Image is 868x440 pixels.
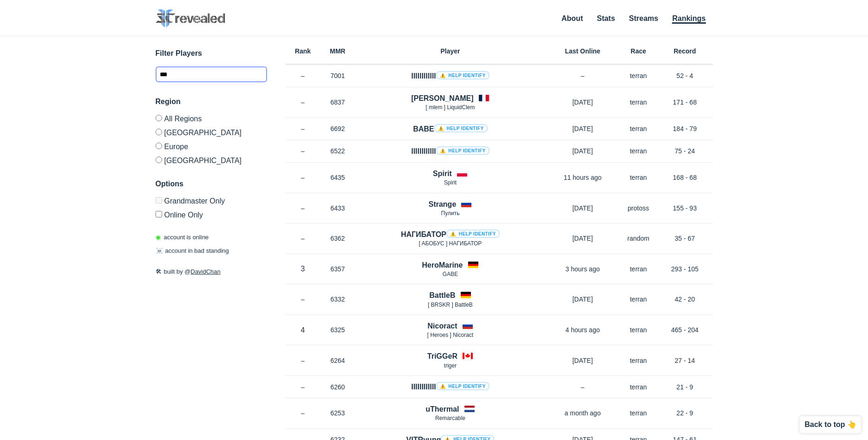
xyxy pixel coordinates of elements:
[657,98,713,107] p: 171 - 68
[156,48,267,59] h3: Filter Players
[355,48,546,54] h6: Player
[657,124,713,133] p: 184 - 79
[620,146,657,156] p: terran
[561,14,583,22] a: About
[436,71,489,79] a: ⚠️ Help identify
[286,98,320,107] p: –
[441,210,460,217] span: Пулить
[156,268,162,275] span: 🛠
[156,246,229,256] p: account in bad standing
[546,356,620,365] p: [DATE]
[444,362,457,369] span: triger
[320,408,355,418] p: 6253
[620,382,657,392] p: terran
[401,229,500,240] h4: НАГИБАТОР
[320,264,355,274] p: 6357
[425,104,475,111] span: [ mlem ] LiquidClem
[546,408,620,418] p: a month ago
[156,247,163,254] span: ☠️
[546,295,620,304] p: [DATE]
[320,234,355,243] p: 6362
[320,295,355,304] p: 6332
[286,173,320,182] p: –
[320,356,355,365] p: 6264
[429,290,455,301] h4: BattleB
[286,263,320,274] p: 3
[657,408,713,418] p: 22 - 9
[156,115,267,125] label: All Regions
[422,260,463,270] h4: HeroMarine
[411,381,489,392] h4: IIIIIIIIIIII
[427,332,473,338] span: [ Heroes ] Nicoract
[597,14,615,22] a: Stats
[286,408,320,418] p: –
[320,382,355,392] p: 6260
[546,264,620,274] p: 3 hours ago
[411,93,473,104] h4: [PERSON_NAME]
[411,146,489,157] h4: llllllllllll
[419,240,482,247] span: [ AБОБУC ] НАГИБАТОР
[546,48,620,54] h6: Last Online
[804,421,856,428] p: Back to top 👆
[425,404,459,414] h4: uThermal
[657,325,713,335] p: 465 - 204
[286,356,320,365] p: –
[620,295,657,304] p: terran
[546,234,620,243] p: [DATE]
[320,48,355,54] h6: MMR
[443,271,458,277] span: GABE
[672,14,705,24] a: Rankings
[546,124,620,133] p: [DATE]
[286,146,320,156] p: –
[436,146,489,155] a: ⚠️ Help identify
[320,173,355,182] p: 6435
[546,204,620,213] p: [DATE]
[546,382,620,392] p: –
[434,124,488,132] a: ⚠️ Help identify
[444,179,457,186] span: Spirit
[286,204,320,213] p: –
[320,124,355,133] p: 6692
[620,264,657,274] p: terran
[320,204,355,213] p: 6433
[657,48,713,54] h6: Record
[156,207,267,219] label: Only show accounts currently laddering
[546,98,620,107] p: [DATE]
[156,233,209,242] p: account is online
[620,124,657,133] p: terran
[657,71,713,80] p: 52 - 4
[411,71,489,81] h4: llllllllllll
[620,325,657,335] p: terran
[657,234,713,243] p: 35 - 67
[156,153,267,164] label: [GEOGRAPHIC_DATA]
[156,211,162,217] input: Online Only
[156,115,162,121] input: All Regions
[320,325,355,335] p: 6325
[657,264,713,274] p: 293 - 105
[156,96,267,107] h3: Region
[286,382,320,392] p: –
[657,356,713,365] p: 27 - 14
[620,98,657,107] p: terran
[433,168,452,179] h4: Spirit
[428,302,473,308] span: [ BRSKR ] BattleB
[429,199,457,210] h4: Strange
[546,173,620,182] p: 11 hours ago
[620,173,657,182] p: terran
[156,197,267,207] label: Only Show accounts currently in Grandmaster
[620,204,657,213] p: protoss
[286,48,320,54] h6: Rank
[657,382,713,392] p: 21 - 9
[156,139,267,153] label: Europe
[320,146,355,156] p: 6522
[620,356,657,365] p: terran
[629,14,658,22] a: Streams
[657,146,713,156] p: 75 - 24
[156,197,162,204] input: Grandmaster Only
[320,98,355,107] p: 6837
[446,230,500,238] a: ⚠️ Help identify
[156,125,267,139] label: [GEOGRAPHIC_DATA]
[320,71,355,80] p: 7001
[620,48,657,54] h6: Race
[620,234,657,243] p: random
